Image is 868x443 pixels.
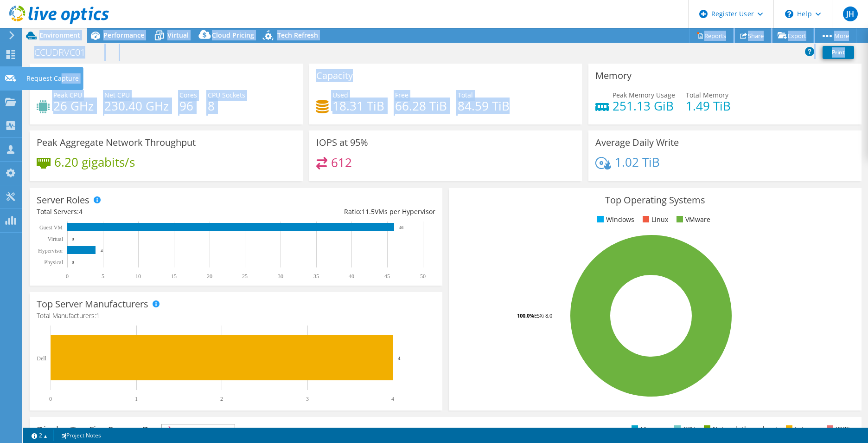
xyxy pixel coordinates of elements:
[104,91,130,99] span: Net CPU
[784,424,818,434] li: Latency
[53,91,82,99] span: Peak CPU
[171,273,177,280] text: 15
[420,273,426,280] text: 50
[49,396,52,402] text: 0
[53,430,108,441] a: Project Notes
[220,396,223,402] text: 2
[349,273,354,280] text: 40
[613,101,675,111] h4: 251.13 GiB
[813,28,856,43] a: More
[384,273,390,280] text: 45
[37,299,148,309] h3: Top Server Manufacturers
[399,225,404,230] text: 46
[102,273,104,280] text: 5
[332,91,348,99] span: Used
[733,28,771,43] a: Share
[332,101,384,111] h4: 18.31 TiB
[44,259,63,266] text: Physical
[37,207,236,217] div: Total Servers:
[30,47,100,58] h1: CCUDRVC01
[162,424,235,436] span: IOPS
[38,248,63,254] text: Hypervisor
[135,396,138,402] text: 1
[25,430,54,441] a: 2
[517,312,534,319] tspan: 100.0%
[395,91,408,99] span: Free
[316,137,368,148] h3: IOPS at 95%
[37,195,89,205] h3: Server Roles
[595,215,634,225] li: Windows
[208,91,245,99] span: CPU Sockets
[686,101,731,111] h4: 1.49 TiB
[456,195,855,205] h3: Top Operating Systems
[72,237,74,241] text: 0
[53,101,94,111] h4: 26 GHz
[79,207,83,216] span: 4
[534,312,552,319] tspan: ESXi 8.0
[37,311,435,321] h4: Total Manufacturers:
[54,157,135,167] h4: 6.20 gigabits/s
[331,157,352,168] h4: 612
[72,260,74,265] text: 0
[167,31,189,39] span: Virtual
[595,137,679,148] h3: Average Daily Write
[208,101,245,111] h4: 8
[278,273,283,280] text: 30
[395,101,447,111] h4: 66.28 TiB
[66,273,69,280] text: 0
[179,91,197,99] span: Cores
[39,224,63,231] text: Guest VM
[595,71,632,81] h3: Memory
[135,273,141,280] text: 10
[785,10,793,18] svg: \n
[96,311,100,320] span: 1
[22,67,83,90] div: Request Capture
[277,31,318,39] span: Tech Refresh
[316,71,353,81] h3: Capacity
[824,424,850,434] li: IOPS
[212,31,254,39] span: Cloud Pricing
[843,7,858,21] span: JH
[686,91,728,99] span: Total Memory
[613,91,675,99] span: Peak Memory Usage
[362,207,375,216] span: 11.5
[37,355,46,362] text: Dell
[458,91,473,99] span: Total
[771,28,814,43] a: Export
[104,101,169,111] h4: 230.40 GHz
[629,424,666,434] li: Memory
[37,137,196,148] h3: Peak Aggregate Network Throughput
[306,396,309,402] text: 3
[640,215,668,225] li: Linux
[391,396,394,402] text: 4
[242,273,248,280] text: 25
[702,424,778,434] li: Network Throughput
[674,215,710,225] li: VMware
[398,355,401,361] text: 4
[103,31,144,39] span: Performance
[207,273,212,280] text: 20
[236,207,435,217] div: Ratio: VMs per Hypervisor
[689,28,734,43] a: Reports
[48,236,64,242] text: Virtual
[615,157,660,167] h4: 1.02 TiB
[823,46,854,59] a: Print
[39,31,80,39] span: Environment
[179,101,197,111] h4: 96
[458,101,510,111] h4: 84.59 TiB
[672,424,696,434] li: CPU
[313,273,319,280] text: 35
[101,248,103,253] text: 4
